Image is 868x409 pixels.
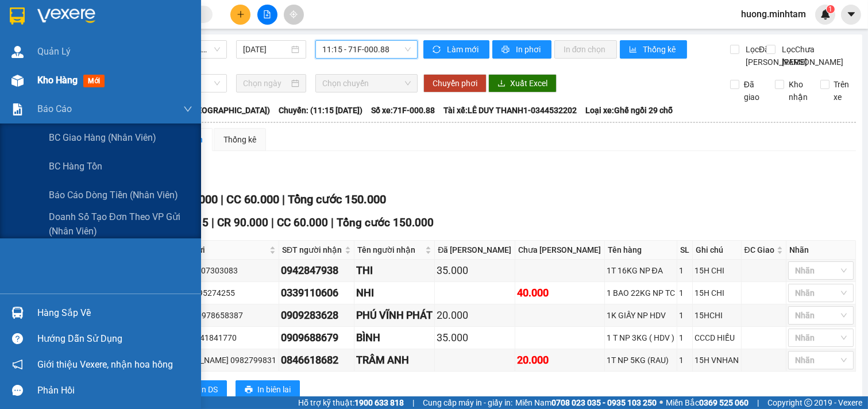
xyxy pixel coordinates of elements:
[83,75,105,87] span: mới
[677,241,693,260] th: SL
[49,210,192,238] span: Doanh số tạo đơn theo VP gửi (nhân viên)
[699,398,749,407] strong: 0369 525 060
[257,5,277,25] button: file-add
[281,352,352,368] div: 0846618682
[281,330,352,346] div: 0909688679
[290,10,298,18] span: aim
[488,74,557,92] button: downloadXuất Excel
[337,216,434,229] span: Tổng cước 150.000
[298,396,404,409] span: Hỗ trợ kỹ thuật:
[10,11,28,23] span: Gửi:
[554,40,617,59] button: In đơn chọn
[607,354,675,366] div: 1T NP 5KG (RAU)
[492,40,551,59] button: printerIn phơi
[226,192,279,206] span: CC 60.000
[11,307,24,319] img: warehouse-icon
[354,282,435,304] td: NHI
[607,264,675,277] div: 1T 16KG NP ĐA
[435,241,515,260] th: Đã [PERSON_NAME]
[777,43,845,68] span: Lọc Chưa [PERSON_NAME]
[501,45,511,55] span: printer
[356,285,433,301] div: NHI
[221,192,223,206] span: |
[607,331,675,344] div: 1 T NP 3KG ( HDV )
[846,9,857,20] span: caret-down
[679,309,690,322] div: 1
[497,79,506,88] span: download
[679,331,690,344] div: 1
[11,103,24,115] img: solution-icon
[37,382,192,399] div: Phản hồi
[37,44,71,59] span: Quản Lý
[230,5,250,25] button: plus
[354,349,435,372] td: TRÂM ANH
[356,307,433,323] div: PHÚ VĨNH PHÁT
[643,43,678,56] span: Thống kê
[443,104,577,117] span: Tài xế: LÊ DUY THANH1-0344532202
[96,10,124,22] span: Nhận:
[96,10,188,36] div: [PERSON_NAME]
[167,264,277,277] div: HẰNG 0907303083
[739,78,766,103] span: Đã giao
[331,216,334,229] span: |
[37,102,72,116] span: Báo cáo
[629,45,639,55] span: bar-chart
[167,354,277,366] div: [PERSON_NAME] 0982799831
[282,244,342,256] span: SĐT người nhận
[322,41,410,58] span: 11:15 - 71F-000.88
[517,285,603,301] div: 40.000
[510,77,547,90] span: Xuất Excel
[96,36,188,49] div: C NHUNG
[605,241,677,260] th: Tên hàng
[437,307,513,323] div: 20.000
[277,216,328,229] span: CC 60.000
[551,398,657,407] strong: 0708 023 035 - 0935 103 250
[357,244,423,256] span: Tên người nhận
[257,383,291,396] span: In biên lai
[666,396,749,409] span: Miền Bắc
[223,133,256,146] div: Thống kê
[804,399,812,407] span: copyright
[279,327,354,349] td: 0909688679
[9,74,90,113] div: 40.000
[187,216,209,229] span: SL 5
[620,40,687,59] button: bar-chartThống kê
[282,192,285,206] span: |
[693,241,741,260] th: Ghi chú
[217,216,268,229] span: CR 90.000
[49,188,178,202] span: Báo cáo dòng tiền (nhân viên)
[9,74,90,99] span: Đã [PERSON_NAME] :
[679,287,690,299] div: 1
[281,263,352,279] div: 0942847938
[423,396,512,409] span: Cung cấp máy in - giấy in:
[741,43,809,68] span: Lọc Đã [PERSON_NAME]
[168,244,267,256] span: Người gửi
[695,287,739,299] div: 15H CHI
[49,130,156,145] span: BC giao hàng (nhân viên)
[167,309,277,322] div: HOÀNG 0978658387
[515,396,657,409] span: Miền Nam
[37,75,78,86] span: Kho hàng
[820,9,831,20] img: icon-new-feature
[211,216,214,229] span: |
[279,104,362,117] span: Chuyến: (11:15 [DATE])
[284,5,304,25] button: aim
[288,192,386,206] span: Tổng cước 150.000
[827,5,835,13] sup: 1
[279,349,354,372] td: 0846618682
[279,260,354,282] td: 0942847938
[237,10,245,18] span: plus
[695,354,739,366] div: 15H VNHAN
[199,383,218,396] span: In DS
[243,77,289,90] input: Chọn ngày
[279,304,354,327] td: 0909283628
[167,287,277,299] div: UYỂN 0395274255
[830,78,857,103] span: Trên xe
[695,309,739,322] div: 15HCHI
[37,330,192,348] div: Hướng dẫn sử dụng
[607,287,675,299] div: 1 BAO 22KG NP TC
[841,5,861,25] button: caret-down
[245,385,253,395] span: printer
[412,396,414,409] span: |
[732,7,815,21] span: huong.minhtam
